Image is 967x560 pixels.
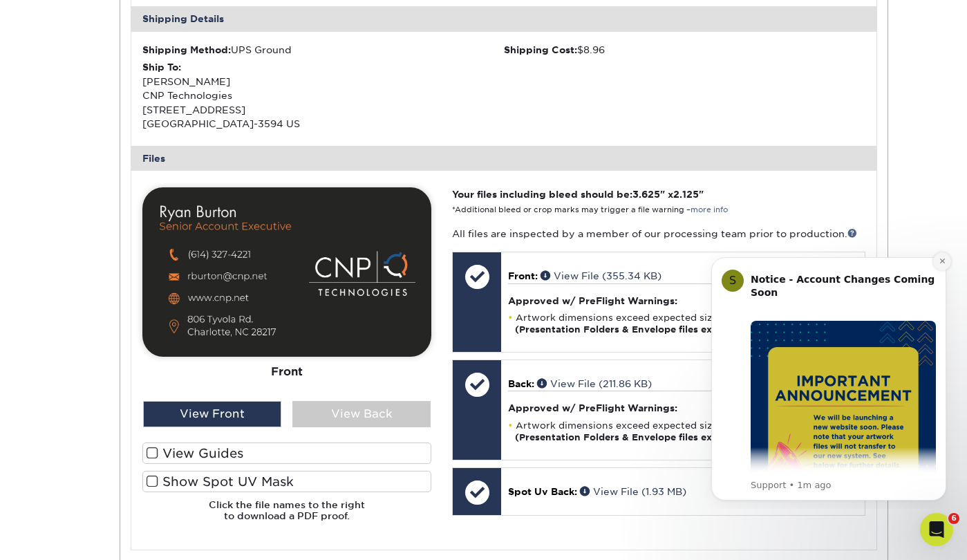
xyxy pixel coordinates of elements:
[515,324,749,335] strong: (Presentation Folders & Envelope files excluded)
[508,312,857,335] li: Artwork dimensions exceed expected size.
[580,486,686,497] a: View File (1.93 MB)
[131,6,876,31] div: Shipping Details
[541,270,661,281] a: View File (355.34 KB)
[142,60,504,131] div: [PERSON_NAME] CNP Technologies [STREET_ADDRESS] [GEOGRAPHIC_DATA]-3594 US
[504,44,577,55] strong: Shipping Cost:
[142,44,231,55] strong: Shipping Method:
[920,513,953,546] iframe: Intercom live chat
[691,205,728,214] a: more info
[452,205,728,214] small: *Additional bleed or crop marks may trigger a file warning –
[673,189,699,200] span: 2.125
[508,486,577,497] span: Spot Uv Back:
[504,43,865,57] div: $8.96
[142,471,431,492] label: Show Spot UV Mask
[691,245,967,509] iframe: Intercom notifications message
[142,499,431,533] h6: Click the file names to the right to download a PDF proof.
[508,420,857,443] li: Artwork dimensions exceed expected size.
[142,62,181,73] strong: Ship To:
[131,146,876,171] div: Files
[452,227,865,241] p: All files are inspected by a member of our processing team prior to production.
[948,513,959,524] span: 6
[142,43,504,57] div: UPS Ground
[537,378,652,389] a: View File (211.86 KB)
[292,401,431,427] div: View Back
[508,402,857,413] h4: Approved w/ PreFlight Warnings:
[508,295,857,306] h4: Approved w/ PreFlight Warnings:
[508,378,534,389] span: Back:
[143,401,281,427] div: View Front
[632,189,660,200] span: 3.625
[142,442,431,464] label: View Guides
[452,189,704,200] strong: Your files including bleed should be: " x "
[142,357,431,387] div: Front
[508,270,538,281] span: Front:
[515,432,749,442] strong: (Presentation Folders & Envelope files excluded)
